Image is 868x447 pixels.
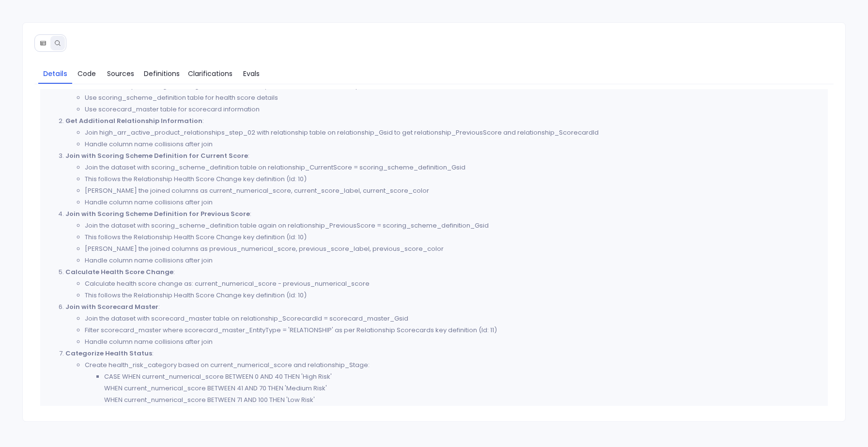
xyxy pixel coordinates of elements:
strong: Join with Scoring Scheme Definition for Previous Score [65,209,250,218]
strong: Get Additional Relationship Information [65,116,202,125]
li: CASE WHEN current_numerical_score BETWEEN 0 AND 40 THEN 'High Risk' WHEN current_numerical_score ... [104,371,822,417]
strong: Calculate Health Score Change [65,267,173,277]
span: Code [77,68,96,79]
li: Join the dataset with scoring_scheme_definition table on relationship_CurrentScore = scoring_sche... [85,162,822,173]
li: Create health_risk_category based on current_numerical_score and relationship_Stage: [85,359,822,417]
li: : [65,301,822,348]
li: : [65,348,822,429]
span: Evals [243,68,260,79]
li: : [65,115,822,150]
li: Handle column name collisions after join [85,336,822,348]
li: [PERSON_NAME] the joined columns as previous_numerical_score, previous_score_label, previous_scor... [85,243,822,255]
li: Handle column name collisions after join [85,255,822,266]
strong: Join with Scorecard Master [65,302,158,311]
strong: Join with Scoring Scheme Definition for Current Score [65,151,248,160]
li: Filter scorecard_master where scorecard_master_EntityType = 'RELATIONSHIP' as per Relationship Sc... [85,324,822,336]
li: Join the dataset with scoring_scheme_definition table again on relationship_PreviousScore = scori... [85,220,822,231]
li: Calculate health score change as: current_numerical_score - previous_numerical_score [85,278,822,290]
li: Use scoring_scheme_definition table for health score details [85,92,822,104]
span: Definitions [144,68,180,79]
li: : [65,208,822,266]
li: This follows the Relationship Health Score Change key definition (Id: 10) [85,231,822,243]
li: [PERSON_NAME] the joined columns as current_numerical_score, current_score_label, current_score_c... [85,185,822,197]
li: Join the dataset with scorecard_master table on relationship_ScorecardId = scorecard_master_Gsid [85,313,822,324]
li: : [65,150,822,208]
span: Details [43,68,67,79]
li: This follows the Relationship Health Score Change key definition (Id: 10) [85,290,822,301]
li: Join high_arr_active_product_relationships_step_02 with relationship table on relationship_Gsid t... [85,127,822,139]
span: Clarifications [188,68,232,79]
strong: Categorize Health Status [65,349,152,358]
li: Use scorecard_master table for scorecard information [85,104,822,115]
span: Sources [107,68,134,79]
li: This follows the Relationship Health Score Change key definition (Id: 10) [85,173,822,185]
li: : [65,266,822,301]
li: Handle column name collisions after join [85,139,822,150]
li: Handle column name collisions after join [85,197,822,208]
